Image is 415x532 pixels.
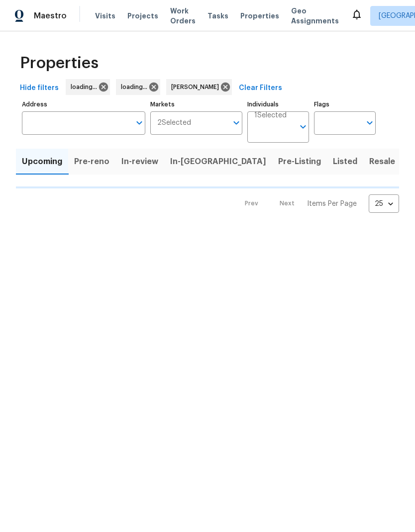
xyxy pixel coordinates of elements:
span: Hide filters [20,82,59,94]
span: loading... [121,82,151,92]
span: Properties [240,11,279,21]
p: Items Per Page [307,199,357,209]
span: Properties [20,58,99,68]
label: Flags [314,101,376,107]
span: Resale [369,155,395,169]
span: In-[GEOGRAPHIC_DATA] [170,155,266,169]
label: Address [22,101,145,107]
button: Hide filters [16,79,63,97]
div: 25 [369,191,399,217]
div: loading... [116,79,160,95]
button: Clear Filters [235,79,286,97]
span: Visits [95,11,115,21]
span: [PERSON_NAME] [171,82,223,92]
span: 1 Selected [254,111,287,120]
span: Pre-Listing [278,155,321,169]
span: Upcoming [22,155,62,169]
div: [PERSON_NAME] [166,79,232,95]
span: 2 Selected [157,119,191,127]
span: Clear Filters [239,82,282,94]
div: loading... [66,79,110,95]
span: In-review [121,155,158,169]
button: Open [296,120,310,134]
span: Projects [127,11,158,21]
span: Maestro [34,11,67,21]
span: Listed [333,155,357,169]
label: Individuals [247,101,309,107]
nav: Pagination Navigation [235,194,399,213]
span: Tasks [207,12,228,19]
label: Markets [150,101,243,107]
button: Open [132,116,146,130]
span: Work Orders [170,6,196,26]
span: loading... [71,82,101,92]
span: Geo Assignments [291,6,339,26]
button: Open [363,116,377,130]
span: Pre-reno [74,155,109,169]
button: Open [229,116,243,130]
